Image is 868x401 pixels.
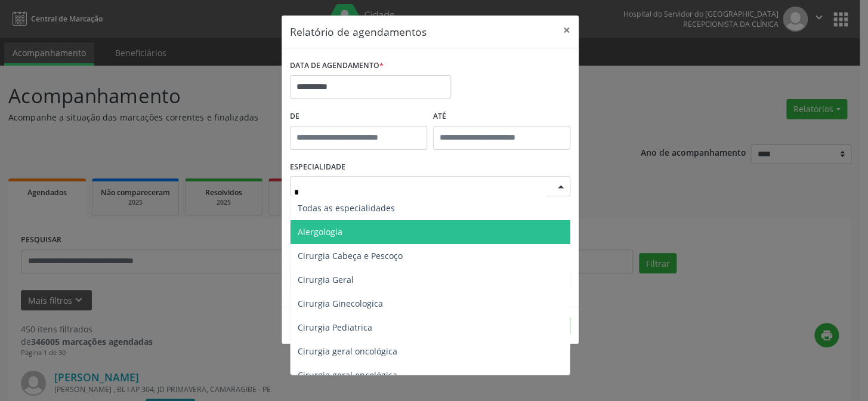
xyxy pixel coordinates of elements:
span: Cirurgia geral oncológica [298,346,397,357]
span: Cirurgia geral oncológica [298,369,397,381]
span: Todas as especialidades [298,202,395,214]
span: Cirurgia Pediatrica [298,322,372,333]
label: DATA DE AGENDAMENTO [290,57,384,75]
h5: Relatório de agendamentos [290,24,427,39]
button: Close [555,16,579,45]
span: Cirurgia Ginecologica [298,298,383,309]
span: Alergologia [298,226,342,237]
span: Cirurgia Geral [298,274,354,285]
span: Cirurgia Cabeça e Pescoço [298,250,403,261]
label: ESPECIALIDADE [290,158,345,177]
label: De [290,107,427,126]
label: ATÉ [433,107,570,126]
